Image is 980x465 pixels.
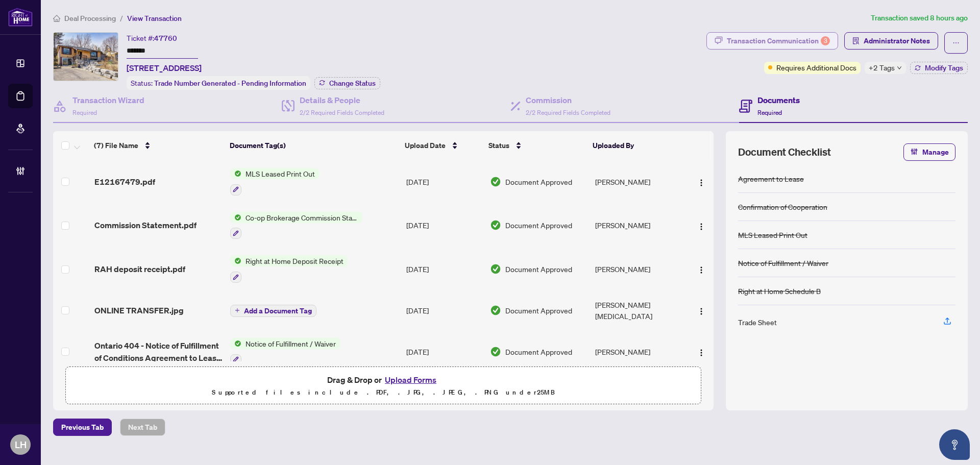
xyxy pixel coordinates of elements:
img: logo [8,8,33,27]
td: [PERSON_NAME] [591,247,684,291]
p: Supported files include .PDF, .JPG, .JPEG, .PNG under 25 MB [72,386,695,399]
li: / [120,12,123,24]
button: Upload Forms [382,373,439,386]
span: plus [235,308,240,313]
th: Upload Date [401,131,484,160]
img: Status Icon [230,168,241,179]
span: Administrator Notes [864,33,930,49]
img: Logo [697,349,705,357]
span: [STREET_ADDRESS] [127,62,202,74]
td: [PERSON_NAME] [591,160,684,204]
article: Transaction saved 8 hours ago [871,12,968,24]
td: [DATE] [402,204,486,248]
span: Co-op Brokerage Commission Statement [241,212,362,223]
td: [PERSON_NAME] [591,330,684,374]
span: MLS Leased Print Out [241,168,319,179]
span: Modify Tags [925,64,963,71]
span: Add a Document Tag [244,307,312,314]
button: Previous Tab [53,419,112,436]
span: Previous Tab [61,419,104,435]
span: RAH deposit receipt.pdf [94,263,185,275]
div: MLS Leased Print Out [738,229,807,240]
th: Status [484,131,589,160]
span: Right at Home Deposit Receipt [241,255,348,266]
span: ellipsis [952,39,960,46]
span: Notice of Fulfillment / Waiver [241,338,340,349]
img: Document Status [490,219,501,231]
span: Document Approved [505,346,572,357]
span: 2/2 Required Fields Completed [300,109,384,116]
button: Logo [693,302,709,319]
div: Status: [127,76,310,90]
th: Uploaded By [589,131,681,160]
span: Manage [922,144,949,160]
button: Status IconRight at Home Deposit Receipt [230,255,348,283]
button: Add a Document Tag [230,304,316,317]
span: Document Approved [505,263,572,275]
span: 2/2 Required Fields Completed [526,109,610,116]
span: Requires Additional Docs [776,62,856,73]
td: [PERSON_NAME][MEDICAL_DATA] [591,291,684,330]
div: Transaction Communication [727,33,830,49]
img: Status Icon [230,212,241,223]
span: Deal Processing [64,14,116,23]
span: down [897,65,902,70]
img: Document Status [490,305,501,316]
span: +2 Tags [869,62,895,74]
img: IMG-E12167479_1.jpg [54,33,118,81]
h4: Details & People [300,94,384,106]
button: Logo [693,174,709,190]
span: LH [15,437,27,452]
button: Open asap [939,429,970,460]
span: Status [488,140,509,151]
img: Logo [697,307,705,315]
img: Document Status [490,263,501,275]
span: Drag & Drop or [327,373,439,386]
img: Logo [697,223,705,231]
span: Document Approved [505,219,572,231]
img: Document Status [490,346,501,357]
button: Manage [903,143,955,161]
div: Ticket #: [127,32,177,44]
img: Status Icon [230,338,241,349]
td: [DATE] [402,160,486,204]
div: 3 [821,36,830,45]
span: Ontario 404 - Notice of Fulfillment of Conditions Agreement to Lease Residential_Acknowledge.pdf [94,339,222,364]
span: Required [757,109,782,116]
span: Change Status [329,80,376,87]
div: Notice of Fulfillment / Waiver [738,257,828,268]
button: Status IconCo-op Brokerage Commission Statement [230,212,362,239]
button: Transaction Communication3 [706,32,838,50]
img: Status Icon [230,255,241,266]
button: Logo [693,344,709,360]
span: Trade Number Generated - Pending Information [154,79,306,88]
button: Next Tab [120,419,165,436]
button: Administrator Notes [844,32,938,50]
span: (7) File Name [94,140,138,151]
span: Drag & Drop orUpload FormsSupported files include .PDF, .JPG, .JPEG, .PNG under25MB [66,367,701,405]
span: Document Approved [505,305,572,316]
button: Status IconMLS Leased Print Out [230,168,319,195]
span: View Transaction [127,14,182,23]
td: [DATE] [402,247,486,291]
span: 47760 [154,34,177,43]
span: Document Checklist [738,145,831,159]
button: Modify Tags [910,62,968,74]
h4: Transaction Wizard [72,94,144,106]
th: Document Tag(s) [226,131,401,160]
img: Logo [697,179,705,187]
span: Document Approved [505,176,572,187]
div: Trade Sheet [738,316,777,328]
div: Agreement to Lease [738,173,804,184]
h4: Documents [757,94,800,106]
button: Logo [693,261,709,277]
span: home [53,15,60,22]
span: Commission Statement.pdf [94,219,197,231]
button: Add a Document Tag [230,305,316,317]
span: ONLINE TRANSFER.jpg [94,304,184,316]
td: [DATE] [402,330,486,374]
span: Upload Date [405,140,446,151]
button: Logo [693,217,709,233]
th: (7) File Name [90,131,225,160]
img: Document Status [490,176,501,187]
